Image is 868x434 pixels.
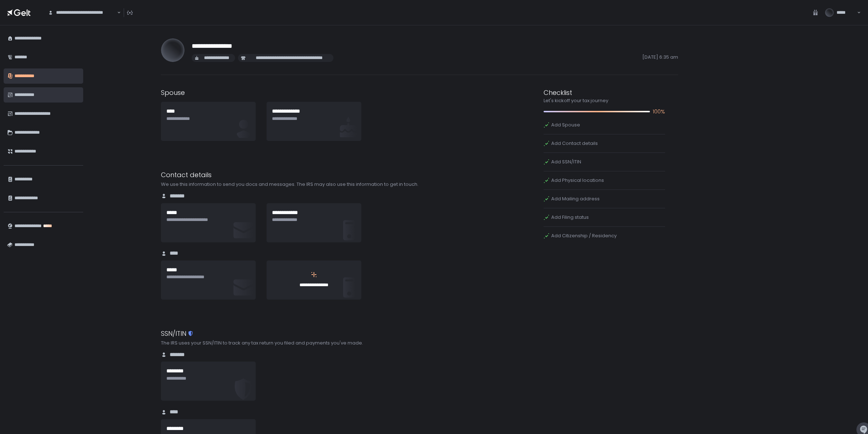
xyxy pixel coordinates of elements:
div: Contact details [161,170,467,180]
div: Checklist [544,88,665,97]
div: The IRS uses your SSN/ITIN to track any tax return you filed and payments you've made. [161,340,467,346]
span: Add Spouse [551,122,580,128]
div: We use this information to send you docs and messages. The IRS may also use this information to g... [161,181,467,188]
div: Search for option [43,5,121,20]
span: Add SSN/ITIN [551,159,581,165]
div: Spouse [161,88,467,97]
span: Add Contact details [551,140,598,147]
span: [DATE] 6:35 am [336,54,678,62]
span: Add Filing status [551,214,589,221]
span: Add Citizenship / Residency [551,233,617,239]
span: Add Mailing address [551,196,600,202]
div: Let's kickoff your tax journey [544,97,665,104]
span: 100% [653,108,665,116]
span: Add Physical locations [551,177,604,184]
div: SSN/ITIN [161,329,467,338]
